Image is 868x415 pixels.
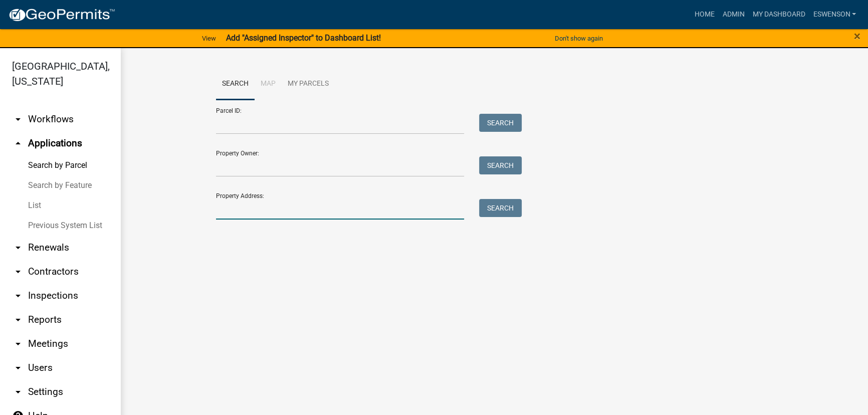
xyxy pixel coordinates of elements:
button: Search [479,199,522,217]
i: arrow_drop_down [12,338,24,350]
button: Don't show again [551,30,607,47]
a: eswenson [809,5,860,24]
button: Search [479,156,522,174]
a: My Parcels [282,68,335,100]
i: arrow_drop_down [12,314,24,326]
a: View [198,30,220,47]
button: Search [479,114,522,132]
i: arrow_drop_down [12,290,24,302]
a: My Dashboard [748,5,809,24]
span: × [854,29,860,43]
a: Admin [718,5,748,24]
i: arrow_drop_down [12,266,24,278]
i: arrow_drop_down [12,386,24,398]
a: Home [690,5,718,24]
i: arrow_drop_down [12,362,24,374]
i: arrow_drop_up [12,137,24,149]
i: arrow_drop_down [12,242,24,254]
i: arrow_drop_down [12,113,24,125]
button: Close [854,30,860,42]
strong: Add "Assigned Inspector" to Dashboard List! [226,33,381,43]
a: Search [216,68,255,100]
